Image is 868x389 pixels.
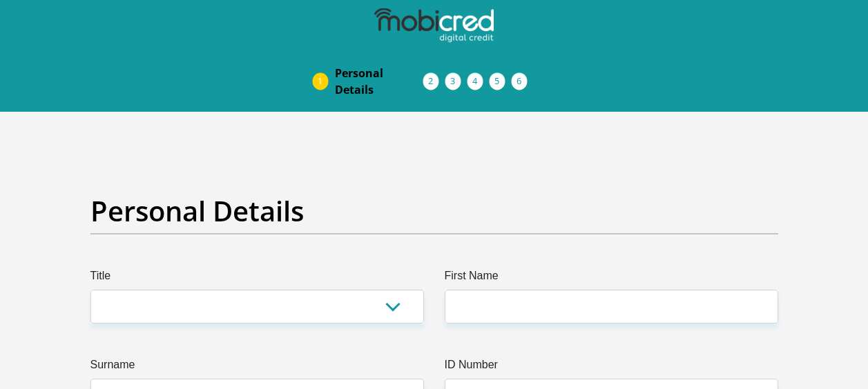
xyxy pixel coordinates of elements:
[324,59,434,103] a: PersonalDetails
[90,357,424,379] label: Surname
[90,268,424,290] label: Title
[90,194,778,228] h2: Personal Details
[445,290,778,323] input: First Name
[335,65,423,98] span: Personal Details
[445,357,778,379] label: ID Number
[374,8,493,43] img: mobicred logo
[445,268,778,290] label: First Name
